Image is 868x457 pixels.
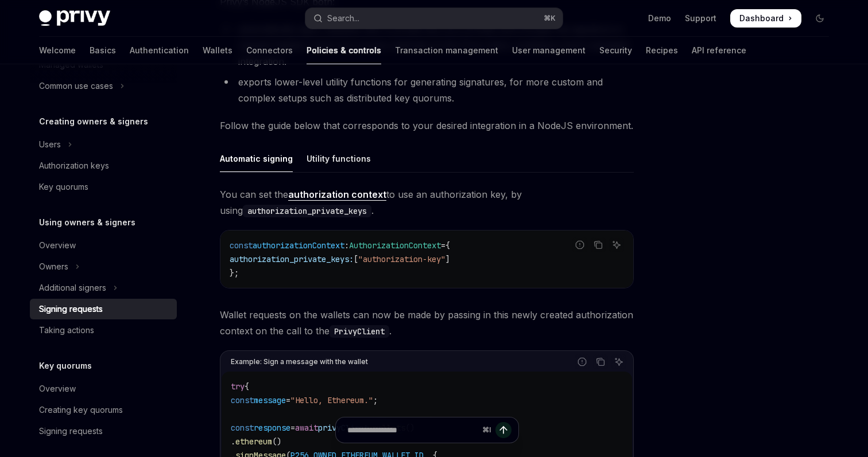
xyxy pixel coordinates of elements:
[30,299,177,319] a: Signing requests
[231,381,245,392] span: try
[243,205,371,217] code: authorization_private_keys
[30,378,177,399] a: Overview
[39,115,148,128] h5: Creating owners & signers
[347,417,478,443] input: Ask a question...
[685,13,716,24] a: Support
[344,240,349,251] span: :
[30,421,177,442] a: Signing requests
[441,240,445,251] span: =
[39,302,103,316] div: Signing requests
[290,395,373,405] span: "Hello, Ethereum."
[90,37,116,64] a: Basics
[30,155,177,176] a: Authorization keys
[305,8,563,29] button: Open search
[246,37,293,64] a: Connectors
[646,37,678,64] a: Recipes
[611,354,626,369] button: Ask AI
[307,37,381,64] a: Policies & controls
[288,189,386,201] a: authorization context
[253,240,344,251] span: authorizationContext
[572,237,587,252] button: Report incorrect code
[39,180,88,194] div: Key quorums
[39,359,92,373] h5: Key quorums
[39,37,76,64] a: Welcome
[30,76,177,96] button: Toggle Common use cases section
[307,145,371,172] div: Utility functions
[30,256,177,277] button: Toggle Owners section
[245,381,249,392] span: {
[39,281,106,295] div: Additional signers
[39,138,61,151] div: Users
[609,237,624,252] button: Ask AI
[130,37,189,64] a: Authentication
[30,320,177,341] a: Taking actions
[395,37,498,64] a: Transaction management
[593,354,608,369] button: Copy the contents from the code block
[349,240,441,251] span: AuthorizationContext
[692,37,746,64] a: API reference
[39,382,76,396] div: Overview
[327,11,359,25] div: Search...
[230,254,354,264] span: authorization_private_keys:
[445,240,450,251] span: {
[39,424,103,438] div: Signing requests
[220,74,634,106] li: exports lower-level utility functions for generating signatures, for more custom and complex setu...
[286,395,290,405] span: =
[231,395,254,405] span: const
[203,37,232,64] a: Wallets
[220,118,634,134] span: Follow the guide below that corresponds to your desired integration in a NodeJS environment.
[39,239,76,252] div: Overview
[591,237,606,252] button: Copy the contents from the code block
[544,14,556,23] span: ⌘ K
[230,240,253,251] span: const
[39,260,68,274] div: Owners
[39,10,110,26] img: dark logo
[358,254,445,264] span: "authorization-key"
[599,37,632,64] a: Security
[445,254,450,264] span: ]
[730,9,801,28] a: Dashboard
[739,13,784,24] span: Dashboard
[330,325,389,338] code: PrivyClient
[512,37,586,64] a: User management
[39,216,135,229] h5: Using owners & signers
[30,400,177,420] a: Creating key quorums
[30,177,177,197] a: Key quorums
[39,403,123,417] div: Creating key quorums
[39,79,113,93] div: Common use cases
[220,145,293,172] div: Automatic signing
[230,268,239,278] span: };
[30,278,177,298] button: Toggle Additional signers section
[575,354,590,369] button: Report incorrect code
[30,134,177,155] button: Toggle Users section
[220,307,634,339] span: Wallet requests on the wallets can now be made by passing in this newly created authorization con...
[39,323,94,337] div: Taking actions
[811,9,829,28] button: Toggle dark mode
[648,13,671,24] a: Demo
[495,422,511,438] button: Send message
[30,235,177,256] a: Overview
[373,395,378,405] span: ;
[231,354,368,369] div: Example: Sign a message with the wallet
[254,395,286,405] span: message
[39,159,109,173] div: Authorization keys
[220,186,634,218] span: You can set the to use an authorization key, by using .
[354,254,358,264] span: [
